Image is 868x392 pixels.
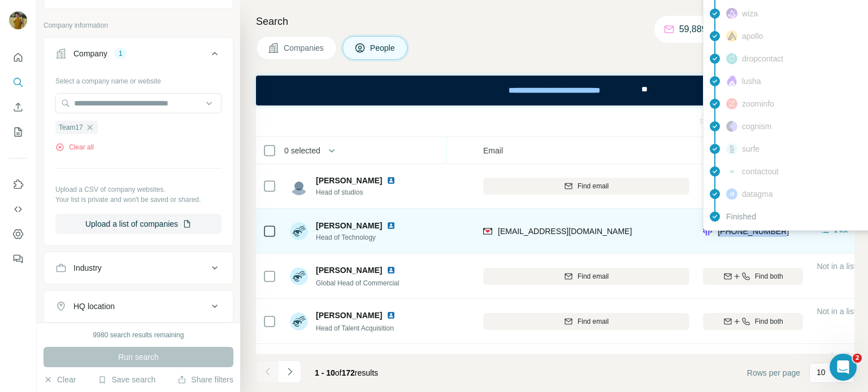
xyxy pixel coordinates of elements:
[290,222,308,240] img: Avatar
[578,181,609,191] span: Find email
[55,72,222,86] div: Select a company name or website
[316,220,382,231] span: [PERSON_NAME]
[9,199,27,219] button: Use Surfe API
[114,49,127,59] div: 1
[98,374,155,385] button: Save search
[817,367,826,378] p: 10
[578,271,609,281] span: Find email
[817,262,856,271] span: Not in a list
[9,224,27,244] button: Dashboard
[483,145,503,156] span: Email
[703,268,803,285] button: Find both
[726,211,756,222] span: Finished
[742,8,758,19] span: wiza
[483,226,492,237] img: provider findymail logo
[703,226,712,237] img: provider forager logo
[387,311,396,320] img: LinkedIn logo
[817,307,856,316] span: Not in a list
[726,188,737,200] img: provider datagma logo
[316,310,382,321] span: [PERSON_NAME]
[726,53,737,64] img: provider dropcontact logo
[498,227,632,236] span: [EMAIL_ADDRESS][DOMAIN_NAME]
[73,301,115,312] div: HQ location
[44,374,76,385] button: Clear
[44,20,233,30] p: Company information
[315,368,335,377] span: 1 - 10
[290,177,308,195] img: Avatar
[9,174,27,195] button: Use Surfe on LinkedIn
[387,176,396,185] img: LinkedIn logo
[290,312,308,331] img: Avatar
[742,53,783,64] span: dropcontact
[742,188,772,200] span: datagma
[55,142,94,152] button: Clear all
[284,145,320,156] span: 0 selected
[316,324,394,332] span: Head of Talent Acquisition
[387,266,396,275] img: LinkedIn logo
[44,40,233,72] button: Company1
[44,293,233,320] button: HQ location
[679,23,707,36] p: 59,889
[316,175,382,186] span: [PERSON_NAME]
[93,330,184,340] div: 9980 search results remaining
[726,143,737,155] img: provider surfe logo
[742,121,771,132] span: cognism
[387,221,396,230] img: LinkedIn logo
[256,14,854,29] h4: Search
[755,316,783,327] span: Find both
[755,271,783,281] span: Find both
[747,367,800,378] span: Rows per page
[483,313,689,330] button: Find email
[853,354,862,363] span: 2
[335,368,342,377] span: of
[316,187,400,197] span: Head of studios
[718,227,789,236] span: [PHONE_NUMBER]
[726,30,737,42] img: provider apollo logo
[742,98,774,109] span: zoominfo
[726,169,737,174] img: provider contactout logo
[370,42,396,54] span: People
[9,11,27,29] img: Avatar
[55,184,222,195] p: Upload a CSV of company websites.
[284,42,325,54] span: Companies
[9,72,27,93] button: Search
[316,279,399,287] span: Global Head of Commercial
[483,268,689,285] button: Find email
[9,122,27,142] button: My lists
[578,316,609,327] span: Find email
[703,313,803,330] button: Find both
[342,368,355,377] span: 172
[726,121,737,132] img: provider cognism logo
[44,254,233,281] button: Industry
[55,214,222,234] button: Upload a list of companies
[256,76,854,105] iframe: Banner
[483,178,689,195] button: Find email
[315,368,378,377] span: results
[9,249,27,269] button: Feedback
[726,8,737,19] img: provider wiza logo
[830,354,857,381] iframe: Intercom live chat
[726,76,737,87] img: provider lusha logo
[279,360,301,383] button: Navigate to next page
[817,352,856,361] span: Not in a list
[59,122,83,133] span: Team17
[316,265,382,276] span: [PERSON_NAME]
[9,47,27,68] button: Quick start
[73,48,107,59] div: Company
[726,98,737,109] img: provider zoominfo logo
[742,76,761,87] span: lusha
[742,143,759,155] span: surfe
[290,267,308,285] img: Avatar
[742,30,763,42] span: apollo
[316,232,400,243] span: Head of Technology
[742,166,779,177] span: contactout
[177,374,233,385] button: Share filters
[73,262,102,274] div: Industry
[55,195,222,205] p: Your list is private and won't be saved or shared.
[9,97,27,117] button: Enrich CSV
